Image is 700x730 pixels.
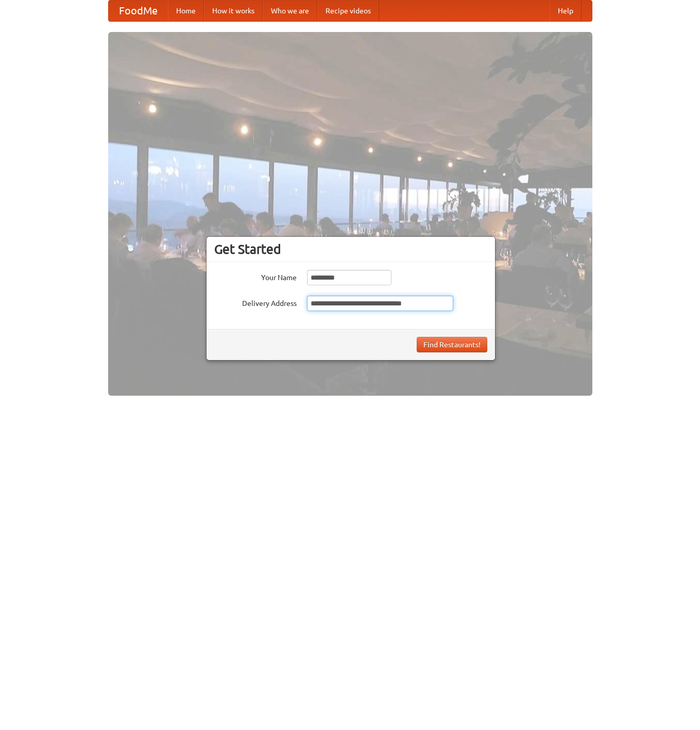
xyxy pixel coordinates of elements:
a: How it works [204,1,263,21]
a: FoodMe [109,1,168,21]
h3: Get Started [214,241,487,257]
a: Who we are [263,1,317,21]
label: Delivery Address [214,296,297,309]
label: Your Name [214,270,297,283]
a: Help [550,1,582,21]
a: Recipe videos [317,1,379,21]
button: Find Restaurants! [417,337,487,352]
a: Home [168,1,204,21]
